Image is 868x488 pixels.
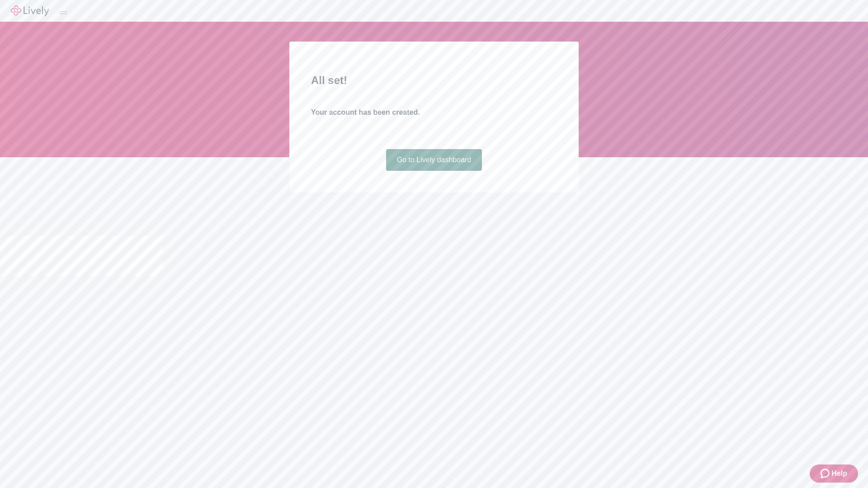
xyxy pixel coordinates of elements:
[11,5,49,16] img: Lively
[810,465,858,483] button: Zendesk support iconHelp
[386,149,482,171] a: Go to Lively dashboard
[821,468,831,479] svg: Zendesk support icon
[60,11,67,14] button: Log out
[311,107,557,118] h4: Your account has been created.
[831,468,847,479] span: Help
[311,72,557,89] h2: All set!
